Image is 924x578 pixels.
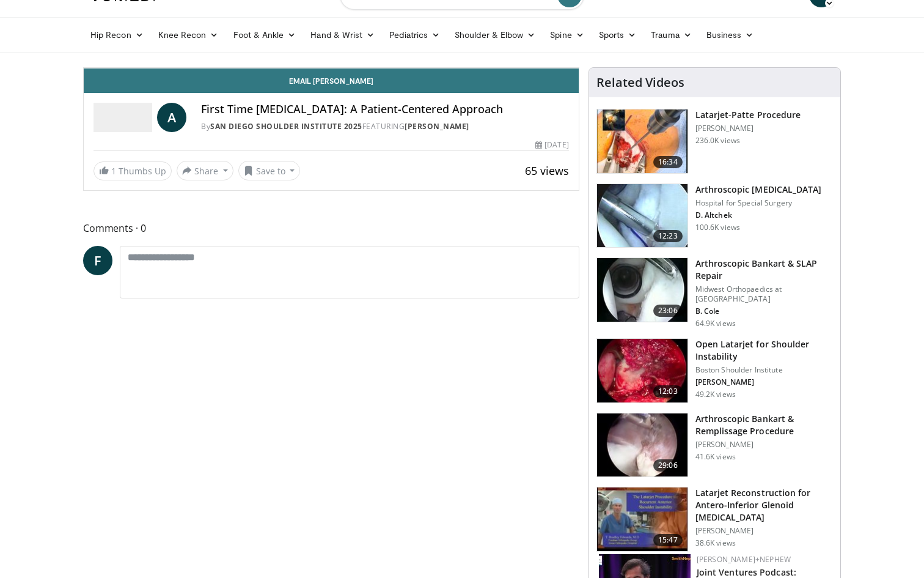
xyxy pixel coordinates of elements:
h3: Arthroscopic [MEDICAL_DATA] [695,183,822,196]
a: F [83,246,112,275]
p: 49.2K views [695,390,736,399]
a: San Diego Shoulder Institute 2025 [210,121,362,132]
span: 65 views [525,163,569,178]
h3: Arthroscopic Bankart & Remplissage Procedure [695,413,833,437]
span: Comments 0 [83,220,579,236]
a: Business [699,23,761,47]
h4: First Time [MEDICAL_DATA]: A Patient-Centered Approach [201,103,569,116]
a: Sports [592,23,644,47]
span: 1 [111,165,116,177]
p: 41.6K views [695,452,736,462]
a: 29:06 Arthroscopic Bankart & Remplissage Procedure [PERSON_NAME] 41.6K views [596,413,833,478]
p: D. Altchek [695,210,822,220]
a: Pediatrics [382,23,447,47]
a: 1 Thumbs Up [94,161,172,180]
img: 10039_3.png.150x105_q85_crop-smart_upscale.jpg [597,184,687,248]
a: Knee Recon [151,23,226,47]
button: Share [177,161,233,180]
a: 16:34 Latarjet-Patte Procedure [PERSON_NAME] 236.0K views [596,109,833,174]
p: Hospital for Special Surgery [695,198,822,208]
a: Spine [543,23,591,47]
a: [PERSON_NAME]+Nephew [697,554,791,565]
a: Hand & Wrist [303,23,382,47]
img: cole_0_3.png.150x105_q85_crop-smart_upscale.jpg [597,258,687,322]
span: 12:23 [653,230,683,242]
h3: Latarjet-Patte Procedure [695,109,801,121]
span: 15:47 [653,534,683,546]
p: [PERSON_NAME] [695,526,833,536]
p: 236.0K views [695,136,740,146]
div: [DATE] [535,139,568,150]
a: Foot & Ankle [226,23,304,47]
img: 944938_3.png.150x105_q85_crop-smart_upscale.jpg [597,339,687,402]
a: 23:06 Arthroscopic Bankart & SLAP Repair Midwest Orthopaedics at [GEOGRAPHIC_DATA] B. Cole 64.9K ... [596,258,833,328]
a: Hip Recon [83,23,151,47]
p: B. Cole [695,306,833,316]
p: Midwest Orthopaedics at [GEOGRAPHIC_DATA] [695,284,833,304]
p: 100.6K views [695,223,740,232]
span: 16:34 [653,156,683,168]
span: 23:06 [653,305,683,317]
img: wolf_3.png.150x105_q85_crop-smart_upscale.jpg [597,413,687,477]
p: [PERSON_NAME] [695,440,833,450]
p: [PERSON_NAME] [695,124,801,133]
div: By FEATURING [201,121,569,132]
p: 38.6K views [695,538,736,548]
p: Boston Shoulder Institute [695,365,833,375]
span: 12:03 [653,385,683,398]
button: Save to [238,161,301,180]
a: 15:47 Latarjet Reconstruction for Antero-Inferior Glenoid [MEDICAL_DATA] [PERSON_NAME] 38.6K views [596,487,833,552]
a: 12:23 Arthroscopic [MEDICAL_DATA] Hospital for Special Surgery D. Altchek 100.6K views [596,183,833,248]
img: 38708_0000_3.png.150x105_q85_crop-smart_upscale.jpg [597,487,687,551]
h3: Latarjet Reconstruction for Antero-Inferior Glenoid [MEDICAL_DATA] [695,487,833,524]
img: 617583_3.png.150x105_q85_crop-smart_upscale.jpg [597,109,687,173]
a: [PERSON_NAME] [405,121,469,132]
p: 64.9K views [695,319,736,328]
img: San Diego Shoulder Institute 2025 [94,103,152,132]
a: Email [PERSON_NAME] [84,69,579,93]
p: [PERSON_NAME] [695,377,833,387]
a: Trauma [643,23,699,47]
h3: Open Latarjet for Shoulder Instability [695,338,833,363]
a: Shoulder & Elbow [447,23,543,47]
video-js: Video Player [84,68,579,69]
h4: Related Videos [596,75,684,90]
h3: Arthroscopic Bankart & SLAP Repair [695,258,833,282]
a: A [157,103,186,132]
span: 29:06 [653,459,683,472]
a: 12:03 Open Latarjet for Shoulder Instability Boston Shoulder Institute [PERSON_NAME] 49.2K views [596,338,833,403]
